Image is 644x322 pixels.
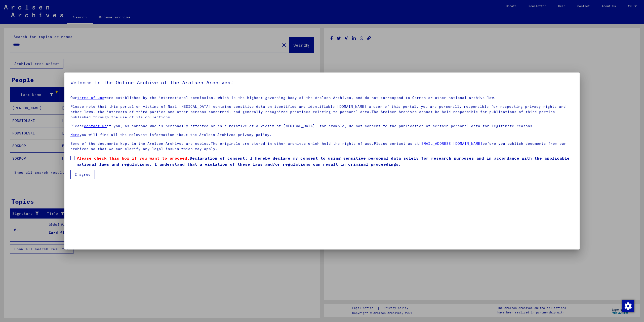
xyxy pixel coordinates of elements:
a: Here [70,132,79,137]
span: Declaration of consent: I hereby declare my consent to using sensitive personal data solely for r... [76,155,574,167]
p: Some of the documents kept in the Arolsen Archives are copies.The originals are stored in other a... [70,141,574,152]
img: Change consent [622,300,634,312]
a: terms of use [77,95,104,100]
p: Please note that this portal on victims of Nazi [MEDICAL_DATA] contains sensitive data on identif... [70,104,574,120]
span: Please check this box if you want to proceed. [76,156,190,161]
p: Our were established by the international commission, which is the highest governing body of the ... [70,95,574,100]
p: you will find all the relevant information about the Arolsen Archives privacy policy. [70,132,574,137]
a: [EMAIL_ADDRESS][DOMAIN_NAME] [419,141,482,146]
p: Please if you, as someone who is personally affected or as a relative of a victim of [MEDICAL_DAT... [70,123,574,129]
button: I agree [70,170,95,179]
a: contact us [84,124,107,128]
h5: Welcome to the Online Archive of the Arolsen Archives! [70,79,574,87]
